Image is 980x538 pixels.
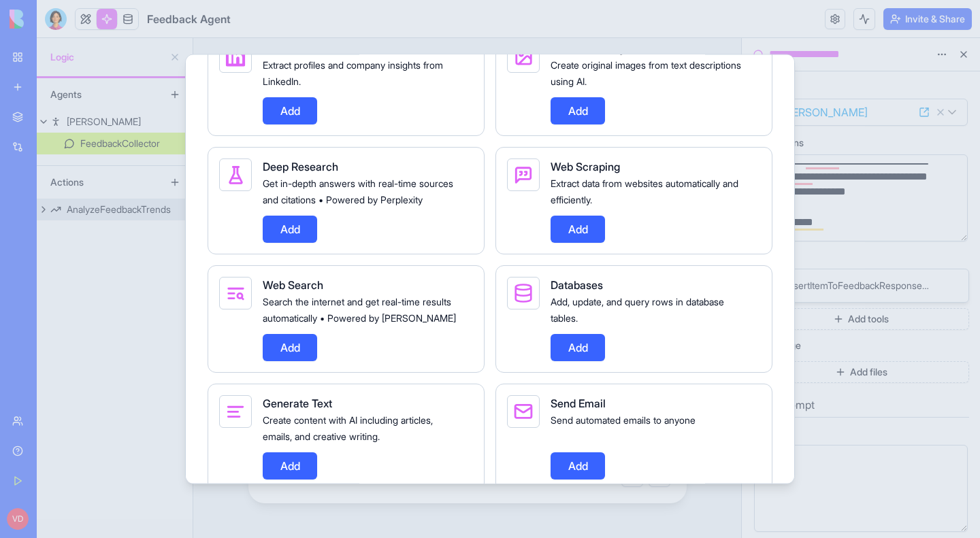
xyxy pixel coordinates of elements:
span: Add, update, and query rows in database tables. [551,295,724,323]
span: Deep Research [263,159,338,173]
span: Web Search [263,278,323,291]
span: Get in-depth answers with real-time sources and citations • Powered by Perplexity [263,177,453,205]
span: Create original images from text descriptions using AI. [551,58,741,86]
span: Send Email [551,396,606,409]
span: Web Scraping [551,159,620,173]
span: Generate Image [551,41,630,54]
button: Add [263,97,317,124]
button: Add [551,97,605,124]
button: Add [263,452,317,479]
span: Generate Text [263,396,332,409]
button: Add [551,215,605,242]
span: Extract data from websites automatically and efficiently. [551,177,738,205]
span: Create content with AI including articles, emails, and creative writing. [263,414,433,441]
button: Add [551,452,605,479]
span: Search the internet and get real-time results automatically • Powered by [PERSON_NAME] [263,295,456,323]
span: LinkedIn Data [263,41,330,54]
button: Add [263,333,317,360]
span: Send automated emails to anyone [551,414,696,425]
button: Add [551,333,605,360]
span: Databases [551,278,603,291]
span: Extract profiles and company insights from LinkedIn. [263,58,443,86]
button: Add [263,215,317,242]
